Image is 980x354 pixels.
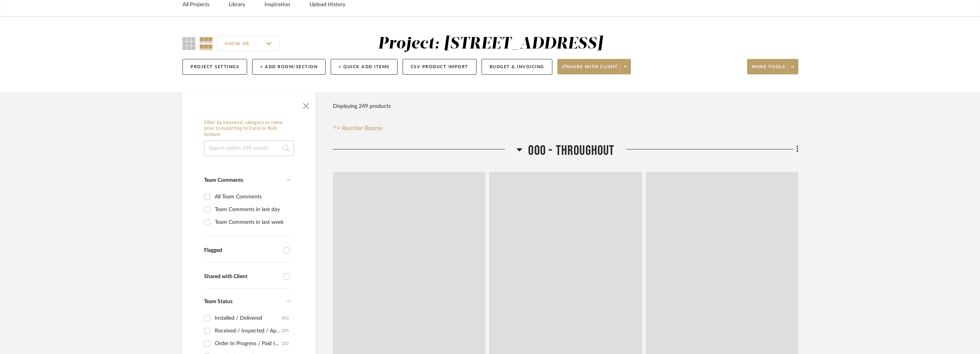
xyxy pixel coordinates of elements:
[557,59,631,74] button: Share with client
[298,97,314,112] button: Close
[282,312,289,324] div: (51)
[204,273,280,280] div: Shared with Client
[282,325,289,337] div: (27)
[215,216,289,228] div: Team Comments in last week
[204,247,280,254] div: Flagged
[204,299,232,304] span: Team Status
[204,141,294,156] input: Search within 249 results
[204,120,294,138] h6: Filter by keyword, category or name prior to exporting to Excel or Bulk Actions
[378,36,603,52] div: Project: [STREET_ADDRESS]
[252,59,326,75] button: + Add Room/Section
[215,325,282,337] div: Received / Inspected / Approved
[204,178,243,183] span: Team Comments
[403,59,477,75] button: CSV Product Import
[215,337,282,350] div: Order In Progress / Paid In Full w/ Freight, No Balance due
[752,64,785,75] span: More tools
[182,59,247,75] button: Project Settings
[215,191,289,203] div: All Team Comments
[215,203,289,216] div: Team Comments in last day
[215,312,282,324] div: Installed / Delivered
[333,99,391,114] div: Displaying 249 products
[342,124,383,133] span: Reorder Rooms
[562,64,618,75] span: Share with client
[333,124,383,133] button: Reorder Rooms
[282,337,289,350] div: (21)
[331,59,398,75] button: + Quick Add Items
[747,59,798,74] button: More tools
[482,59,552,75] button: Budget & Invoicing
[528,143,614,159] span: 000 - THROUGHOUT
